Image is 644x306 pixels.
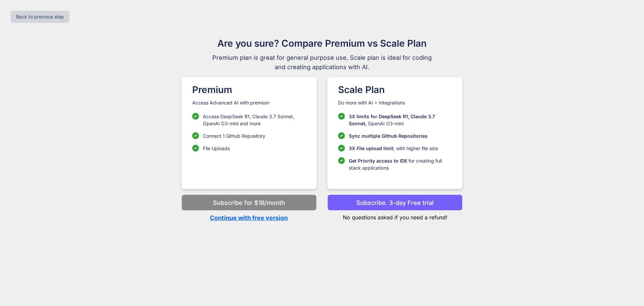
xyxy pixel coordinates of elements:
[327,194,463,211] button: Subscribe. 3-day Free trial
[181,213,317,222] p: Continue with free version
[349,145,438,152] p: , with higher file size
[192,83,306,97] h1: Premium
[349,114,435,126] span: 3X limits for DeepSeek R1, Claude 3.7 Sonnet,
[349,145,393,151] span: 3X File upload limit
[192,132,199,139] img: checklist
[349,113,452,127] p: OpenAI O3-mini
[356,198,434,207] p: Subscribe. 3-day Free trial
[338,145,345,151] img: checklist
[338,99,452,106] p: Do more with AI + Integrations
[338,132,345,139] img: checklist
[203,132,265,139] p: Connect 1 Github Repository
[338,83,452,97] h1: Scale Plan
[338,157,345,164] img: checklist
[192,99,306,106] p: Access Advanced AI with premium
[181,194,317,211] button: Subscribe for $18/month
[203,113,306,127] p: Access DeepSeek R1, Claude 3.7 Sonnet, OpenAI O3-mini and more
[209,53,435,72] span: Premium plan is great for general purpose use, Scale plan is ideal for coding and creating applic...
[192,113,199,120] img: checklist
[209,36,435,50] h1: Are you sure? Compare Premium vs Scale Plan
[11,11,69,23] button: Back to previous step
[213,198,285,207] p: Subscribe for $18/month
[338,113,345,120] img: checklist
[327,211,463,221] p: No questions asked if you need a refund!
[349,132,428,139] p: Sync multiple Github Repositories
[349,157,452,171] p: for creating full stack applications
[192,145,199,151] img: checklist
[349,158,407,164] span: Get Priority access to IDE
[203,145,230,152] p: File Uploads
